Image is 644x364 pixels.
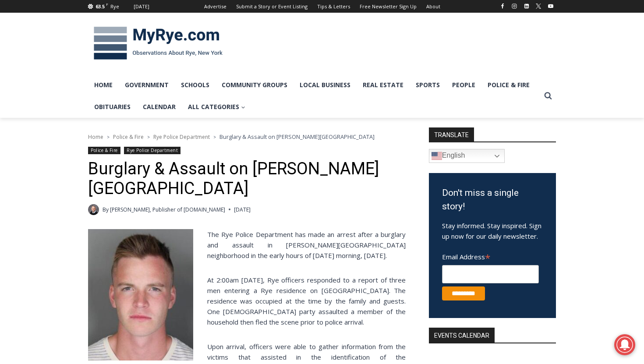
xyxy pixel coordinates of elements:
p: Stay informed. Stay inspired. Sign up now for our daily newsletter. [442,220,543,241]
img: MyRye.com [88,21,228,66]
a: X [533,1,544,11]
a: YouTube [545,1,556,11]
a: Instagram [509,1,520,11]
a: Government [119,74,175,96]
a: Community Groups [216,74,294,96]
span: > [147,134,150,140]
span: F [106,2,108,7]
p: The Rye Police Department has made an arrest after a burglary and assault in [PERSON_NAME][GEOGRA... [88,229,406,261]
a: Author image [88,204,99,215]
a: Real Estate [357,74,410,96]
a: English [429,149,505,163]
a: Sports [410,74,446,96]
a: Rye Police Department [153,133,210,141]
nav: Breadcrumbs [88,132,406,141]
span: > [213,134,216,140]
span: > [107,134,110,140]
a: Local Business [294,74,357,96]
a: People [446,74,481,96]
div: Rye [110,3,119,11]
p: At 2:00am [DATE], Rye officers responded to a report of three men entering a Rye residence on [GE... [88,275,406,327]
a: Home [88,74,119,96]
img: en [432,151,442,161]
h3: Don't miss a single story! [442,186,543,214]
h1: Burglary & Assault on [PERSON_NAME][GEOGRAPHIC_DATA] [88,159,406,199]
a: Linkedin [521,1,532,11]
span: By [103,205,109,214]
time: [DATE] [234,205,251,214]
img: (PHOTO: Robert James Arquit of Harrison, New York was arrested by Rye PD for burglary.) [88,229,193,360]
a: Police & Fire [113,133,144,141]
nav: Primary Navigation [88,74,540,118]
span: All Categories [188,102,245,112]
a: Schools [175,74,216,96]
button: View Search Form [540,88,556,104]
a: Calendar [137,96,182,118]
span: Burglary & Assault on [PERSON_NAME][GEOGRAPHIC_DATA] [219,133,375,141]
h2: Events Calendar [429,328,495,343]
strong: TRANSLATE [429,127,474,141]
a: [PERSON_NAME], Publisher of [DOMAIN_NAME] [110,206,225,213]
div: [DATE] [134,3,149,11]
label: Email Address [442,248,539,264]
a: Police & Fire [481,74,536,96]
a: Police & Fire [88,147,120,154]
a: Obituaries [88,96,137,118]
a: All Categories [182,96,251,118]
span: 63.5 [96,3,105,10]
a: Rye Police Department [124,147,180,154]
a: Home [88,133,103,141]
a: Facebook [497,1,508,11]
